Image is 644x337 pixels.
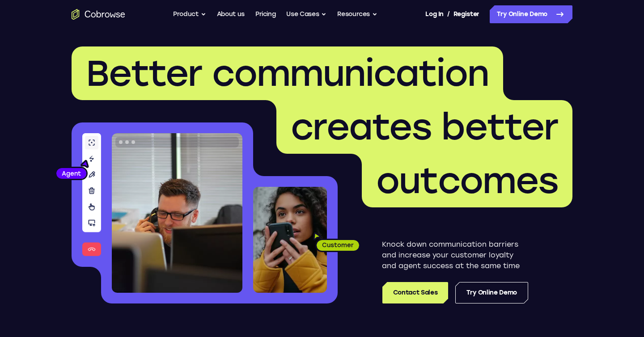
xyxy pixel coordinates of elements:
[455,282,528,303] a: Try Online Demo
[255,5,276,23] a: Pricing
[382,282,448,303] a: Contact Sales
[112,133,242,293] img: A customer support agent talking on the phone
[253,187,327,293] img: A customer holding their phone
[337,5,377,23] button: Resources
[490,5,572,23] a: Try Online Demo
[217,5,245,23] a: About us
[376,159,558,202] span: outcomes
[86,52,489,95] span: Better communication
[173,5,206,23] button: Product
[453,5,479,23] a: Register
[447,9,450,20] span: /
[425,5,443,23] a: Log In
[286,5,326,23] button: Use Cases
[291,105,558,148] span: creates better
[382,239,528,271] p: Knock down communication barriers and increase your customer loyalty and agent success at the sam...
[72,9,125,20] a: Go to the home page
